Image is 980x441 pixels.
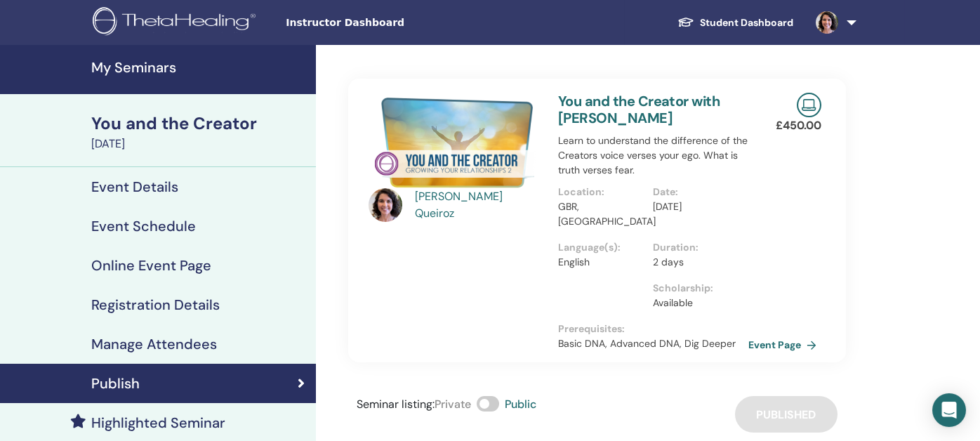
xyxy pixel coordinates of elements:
[286,15,496,30] span: Instructor Dashboard
[91,296,220,313] h4: Registration Details
[677,16,694,28] img: graduation-cap-white.svg
[558,185,644,199] p: Location :
[932,393,966,427] div: Open Intercom Messenger
[558,322,748,336] p: Prerequisites :
[357,397,435,412] span: Seminar listing :
[748,334,822,355] a: Event Page
[653,296,739,310] p: Available
[91,136,307,152] div: [DATE]
[91,257,211,274] h4: Online Event Page
[653,281,739,296] p: Scholarship :
[558,336,748,351] p: Basic DNA, Advanced DNA, Dig Deeper
[558,92,720,127] a: You and the Creator with [PERSON_NAME]
[653,240,739,255] p: Duration :
[415,188,545,222] a: [PERSON_NAME] Queiroz
[653,199,739,214] p: [DATE]
[776,117,821,134] p: £ 450.00
[558,199,644,229] p: GBR, [GEOGRAPHIC_DATA]
[653,185,739,199] p: Date :
[558,133,748,178] p: Learn to understand the difference of the Creators voice verses your ego. What is truth verses fear.
[91,336,217,353] h4: Manage Attendees
[91,375,140,392] h4: Publish
[93,7,260,39] img: logo.png
[816,11,838,34] img: default.jpg
[435,397,471,412] span: Private
[558,255,644,270] p: English
[653,255,739,270] p: 2 days
[666,10,804,36] a: Student Dashboard
[369,93,541,192] img: You and the Creator
[91,112,307,136] div: You and the Creator
[91,218,196,235] h4: Event Schedule
[91,178,178,195] h4: Event Details
[369,188,402,222] img: default.jpg
[91,59,307,76] h4: My Seminars
[505,397,536,412] span: Public
[797,93,821,117] img: Live Online Seminar
[91,414,225,431] h4: Highlighted Seminar
[558,240,644,255] p: Language(s) :
[83,112,316,152] a: You and the Creator[DATE]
